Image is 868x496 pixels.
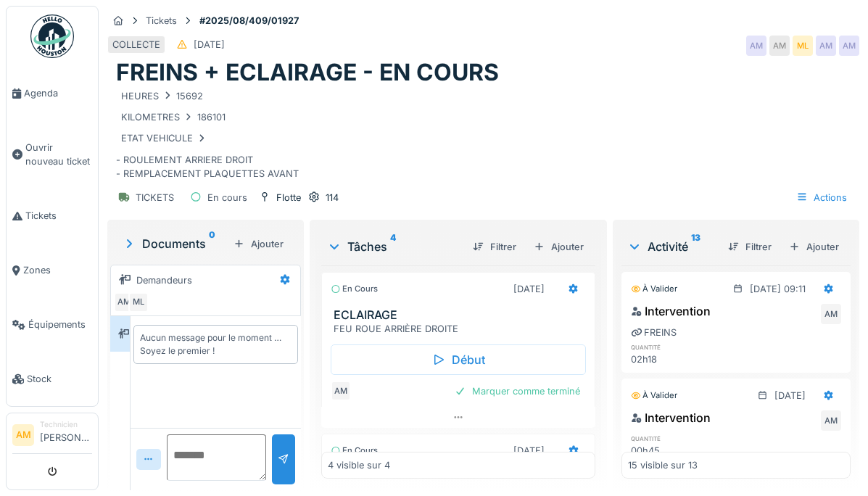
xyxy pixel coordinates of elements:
div: Documents [122,235,228,252]
div: AM [821,304,841,324]
div: AM [114,292,134,313]
a: Stock [7,352,98,406]
div: [DATE] 09:11 [750,282,806,296]
span: Zones [23,263,92,277]
div: Ajouter [528,237,590,257]
div: FEU ROUE ARRIÈRE DROITE [334,322,589,336]
span: Agenda [24,86,92,100]
img: Badge_color-CXgf-gQk.svg [30,15,74,58]
a: Équipements [7,297,98,352]
h3: ECLAIRAGE [334,308,589,322]
sup: 4 [390,238,396,255]
li: AM [12,424,34,446]
h6: quantité [631,434,698,443]
div: 15 visible sur 13 [628,458,698,472]
div: À valider [631,389,677,402]
div: 00h45 [631,444,698,458]
div: Tickets [146,14,177,28]
div: [DATE] [194,38,225,51]
div: Flotte [276,191,301,204]
a: Zones [7,243,98,297]
div: Actions [790,187,853,208]
a: AM Technicien[PERSON_NAME] [12,419,92,454]
div: HEURES 15692 [121,89,203,103]
div: En cours [331,445,378,457]
div: En cours [331,283,378,295]
sup: 13 [691,238,700,255]
div: TICKETS [136,191,174,204]
div: - ROULEMENT ARRIERE DROIT - REMPLACEMENT PLAQUETTES AVANT [116,87,851,181]
div: En cours [207,191,247,204]
div: AM [769,36,790,56]
div: ML [128,292,149,313]
div: Intervention [631,302,711,320]
div: ETAT VEHICULE [121,131,207,145]
div: FREINS [631,326,677,339]
div: Intervention [631,409,711,426]
div: Ajouter [783,237,845,257]
div: Filtrer [467,237,522,257]
div: Filtrer [722,237,777,257]
h6: quantité [631,342,698,352]
li: [PERSON_NAME] [40,419,92,450]
h1: FREINS + ECLAIRAGE - EN COURS [116,59,499,86]
div: Tâches [327,238,461,255]
span: Équipements [28,318,92,331]
div: À valider [631,283,677,295]
span: Stock [27,372,92,386]
div: [DATE] [513,444,545,458]
div: Début [331,344,586,375]
span: Ouvrir nouveau ticket [25,141,92,168]
div: 02h18 [631,352,698,366]
div: [DATE] [513,282,545,296]
div: Technicien [40,419,92,430]
a: Tickets [7,189,98,243]
div: [DATE] [774,389,806,402]
div: AM [816,36,836,56]
sup: 0 [209,235,215,252]
div: Ajouter [228,234,289,254]
div: COLLECTE [112,38,160,51]
a: Agenda [7,66,98,120]
div: Marquer comme terminé [449,381,586,401]
span: Tickets [25,209,92,223]
div: Aucun message pour le moment … Soyez le premier ! [140,331,291,357]
div: ML [793,36,813,56]
div: KILOMETRES 186101 [121,110,226,124]
div: 4 visible sur 4 [328,458,390,472]
strong: #2025/08/409/01927 [194,14,305,28]
div: Activité [627,238,716,255]
div: AM [331,381,351,401]
div: AM [746,36,766,56]
div: 114 [326,191,339,204]
div: Demandeurs [136,273,192,287]
div: AM [821,410,841,431]
a: Ouvrir nouveau ticket [7,120,98,189]
div: AM [839,36,859,56]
